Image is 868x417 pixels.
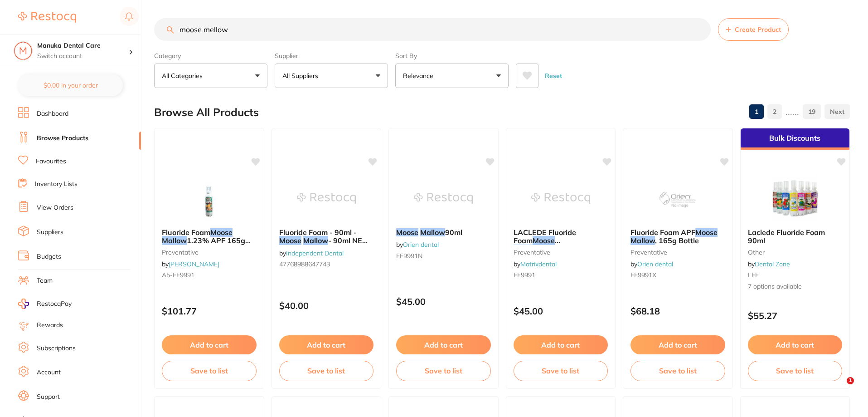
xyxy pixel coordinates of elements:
small: other [748,249,843,256]
span: Fluoride Foam [162,228,210,237]
b: Fluoride Foam APF Moose Mallow, 165g Bottle [630,228,725,245]
a: View Orders [37,203,73,212]
button: $0.00 in your order [18,74,123,96]
em: Mallow [514,245,538,254]
a: Inventory Lists [35,180,78,189]
button: Create Product [718,18,789,41]
button: Save to list [396,361,491,381]
em: Mallow [630,236,655,245]
a: RestocqPay [18,299,72,309]
b: Moose Mallow 90ml [396,228,491,236]
img: Moose Mallow 90ml [414,176,473,221]
button: Add to cart [396,335,491,354]
p: All Categories [162,71,206,80]
h4: Manuka Dental Care [37,41,129,50]
em: Moose [695,228,718,237]
a: Dental Zone [755,260,790,268]
b: Fluoride Foam Moose Mallow 1.23% APF 165g can [162,228,257,245]
small: preventative [630,249,725,256]
button: All Categories [154,64,267,88]
button: Add to cart [630,335,725,354]
label: Sort By [395,52,509,60]
a: Browse Products [37,134,88,143]
span: Fluoride Foam - 90ml - [279,228,357,237]
img: Restocq Logo [18,12,76,23]
a: Team [37,276,53,285]
p: $45.00 [514,306,608,316]
em: Mallow [420,228,445,237]
img: Fluoride Foam - 90ml - Moose Mallow - 90ml NEW SIZING [297,176,356,221]
span: 1.23% APF 165g can [162,236,251,253]
em: Moose [396,228,418,237]
img: Fluoride Foam APF Moose Mallow, 165g Bottle [648,176,707,221]
small: preventative [162,249,257,256]
button: Add to cart [514,335,608,354]
p: All Suppliers [282,71,322,80]
span: by [279,249,344,257]
button: All Suppliers [275,64,388,88]
b: Fluoride Foam - 90ml - Moose Mallow - 90ml NEW SIZING [279,228,374,245]
span: by [748,260,790,268]
img: Fluoride Foam Moose Mallow 1.23% APF 165g can [179,176,238,221]
a: Restocq Logo [18,7,76,28]
span: 7 options available [748,282,843,291]
p: $101.77 [162,306,257,316]
span: A5-FF9991 [162,271,194,279]
b: LACLEDE Fluoride Foam Moose Mallow (Acidulated Phosphate Fluoride) 90ml - While Stocks Last [514,228,608,245]
span: , 165g Bottle [655,236,699,245]
input: Search Products [154,18,711,41]
a: 1 [749,103,764,121]
button: Save to list [162,361,257,381]
span: Create Product [735,26,781,33]
button: Reset [542,64,565,88]
a: Rewards [37,321,63,330]
p: ...... [786,107,799,117]
span: FF9991 [514,271,535,279]
button: Relevance [395,64,509,88]
span: (Acidulated Phosphate Fluoride) 90ml - While Stocks Last [514,245,607,270]
a: Orien dental [637,260,673,268]
a: Suppliers [37,228,63,237]
a: Matrixdental [520,260,557,268]
span: RestocqPay [37,299,72,309]
a: Dashboard [37,109,68,118]
a: Independent Dental [286,249,344,257]
em: Mallow [303,236,328,245]
span: LFF [748,271,759,279]
img: LACLEDE Fluoride Foam Moose Mallow (Acidulated Phosphate Fluoride) 90ml - While Stocks Last [531,176,590,221]
label: Supplier [275,52,388,60]
label: Category [154,52,267,60]
button: Add to cart [279,335,374,354]
img: Laclede Fluoride Foam 90ml [766,176,824,221]
span: - 90ml NEW SIZING [279,236,370,253]
a: Orien dental [403,240,439,249]
span: FF9991N [396,252,422,260]
p: $45.00 [396,296,491,307]
span: 47768988647743 [279,260,330,268]
span: LACLEDE Fluoride Foam [514,228,576,245]
button: Save to list [748,361,843,381]
p: Switch account [37,52,129,61]
img: RestocqPay [18,299,29,309]
p: $55.27 [748,310,843,321]
a: Favourites [36,157,66,166]
span: by [162,260,219,268]
span: 1 [847,377,854,384]
span: by [514,260,557,268]
a: [PERSON_NAME] [169,260,219,268]
em: Moose [279,236,301,245]
img: Manuka Dental Care [14,42,32,60]
small: preventative [514,249,608,256]
h2: Browse All Products [154,106,259,119]
button: Add to cart [162,335,257,354]
a: Subscriptions [37,344,76,353]
a: 2 [767,103,782,121]
a: Account [37,368,61,377]
em: Moose [210,228,233,237]
p: Relevance [403,71,437,80]
span: Fluoride Foam APF [630,228,695,237]
iframe: Intercom live chat [828,377,850,399]
a: Support [37,392,60,402]
p: $68.18 [630,306,725,316]
button: Save to list [630,361,725,381]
